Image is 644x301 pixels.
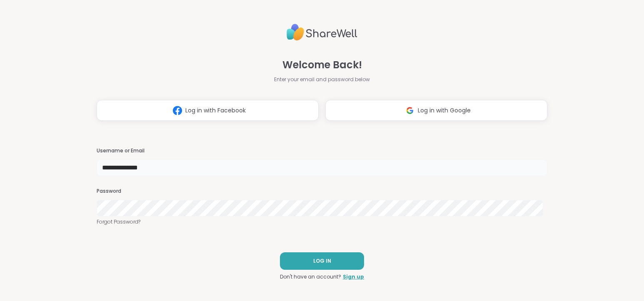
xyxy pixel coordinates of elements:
span: Log in with Facebook [185,106,246,115]
button: Log in with Facebook [97,100,319,121]
h3: Username or Email [97,147,547,154]
h3: Password [97,188,547,195]
button: Log in with Google [325,100,547,121]
span: Don't have an account? [280,273,341,281]
button: LOG IN [280,252,364,270]
a: Sign up [343,273,364,281]
a: Forgot Password? [97,218,547,226]
span: Enter your email and password below [274,76,370,83]
span: Welcome Back! [282,57,362,72]
span: Log in with Google [418,106,471,115]
img: ShareWell Logo [287,20,357,44]
img: ShareWell Logomark [402,103,418,118]
span: LOG IN [313,257,331,265]
img: ShareWell Logomark [170,103,185,118]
